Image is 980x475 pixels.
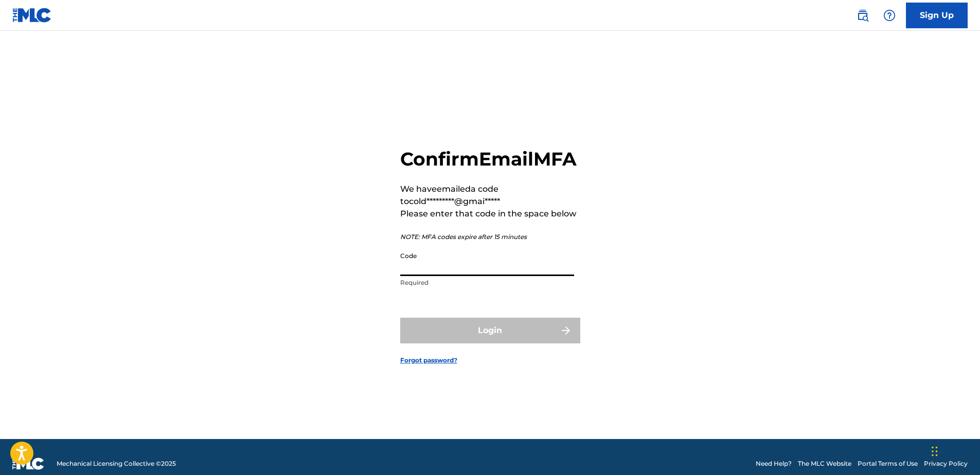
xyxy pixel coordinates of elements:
[924,459,968,468] a: Privacy Policy
[798,459,851,468] a: The MLC Website
[400,356,457,365] a: Forgot password?
[400,148,580,171] h2: Confirm Email MFA
[400,278,574,287] p: Required
[400,232,580,242] p: NOTE: MFA codes expire after 15 minutes
[12,458,44,470] img: logo
[12,8,52,23] img: MLC Logo
[57,459,176,468] span: Mechanical Licensing Collective © 2025
[400,208,580,220] p: Please enter that code in the space below
[857,9,869,22] img: search
[883,9,896,22] img: help
[879,5,900,26] div: Help
[932,436,938,467] div: Drag
[929,426,980,475] iframe: Chat Widget
[852,5,873,26] a: Public Search
[756,459,792,468] a: Need Help?
[906,3,968,28] a: Sign Up
[858,459,918,468] a: Portal Terms of Use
